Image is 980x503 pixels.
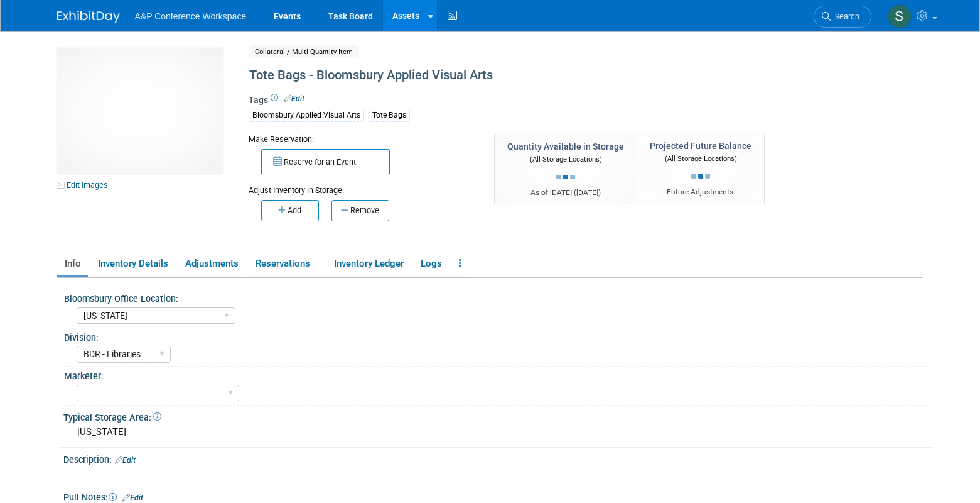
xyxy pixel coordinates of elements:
div: (All Storage Locations) [650,152,751,164]
a: Edit [284,94,304,103]
span: Typical Storage Area: [63,412,161,423]
div: Projected Future Balance [650,140,751,152]
div: Tote Bags [369,109,410,122]
a: Edit [122,494,143,502]
div: As of [DATE] ( ) [507,187,624,198]
a: Inventory Details [90,253,175,275]
span: Collateral / Multi-Quantity Item [249,45,359,58]
img: loading... [691,174,710,179]
img: ExhibitDay [57,11,120,23]
div: Bloomsbury Office Location: [64,289,927,305]
div: [US_STATE] [73,423,923,442]
span: [DATE] [576,188,598,197]
div: (All Storage Locations) [507,153,624,165]
img: Sophia Hettler [888,4,912,28]
button: Remove [331,200,389,221]
a: Search [814,6,871,28]
img: loading... [556,175,575,180]
a: Info [57,253,88,275]
div: Marketer: [64,367,927,382]
a: Inventory Ledger [326,253,411,275]
img: View Images [57,47,223,173]
a: Reservations [248,253,324,275]
div: Make Reservation: [249,133,476,145]
div: Description: [63,450,933,467]
a: Logs [413,253,449,275]
div: Future Adjustments: [650,187,751,197]
a: Edit [115,456,136,465]
div: Quantity Available in Storage [507,140,624,153]
a: Edit Images [57,177,113,193]
span: Search [831,12,859,21]
div: Tags [249,94,820,130]
button: Reserve for an Event [261,149,390,175]
div: Adjust Inventory in Storage: [249,175,476,196]
button: Add [261,200,319,221]
span: A&P Conference Workspace [135,11,247,21]
div: Bloomsbury Applied Visual Arts [249,109,364,122]
a: Adjustments [178,253,245,275]
div: Tote Bags - Bloomsbury Applied Visual Arts [245,64,820,87]
div: Division: [64,328,927,344]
